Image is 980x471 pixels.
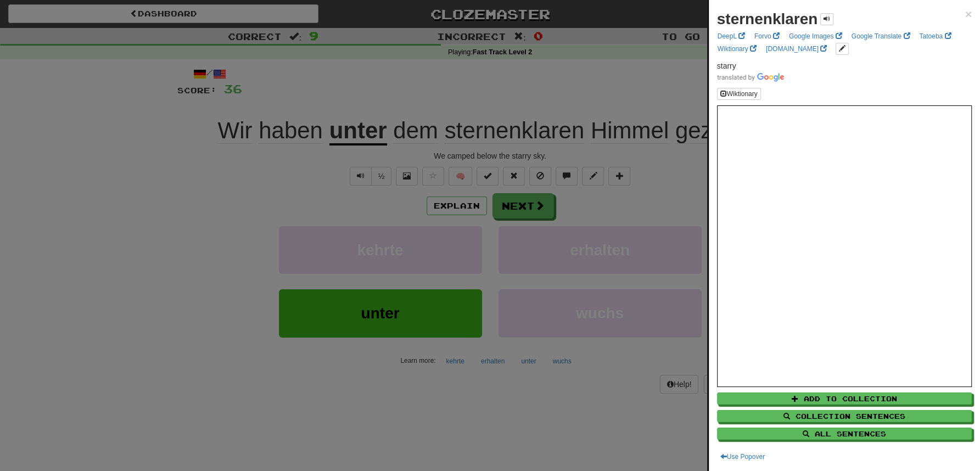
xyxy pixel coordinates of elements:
a: Wiktionary [714,43,760,55]
button: Close [965,8,972,20]
a: Google Translate [848,30,914,42]
strong: sternenklaren [717,10,818,27]
a: DeepL [714,30,748,42]
span: starry [717,61,736,70]
a: Google Images [786,30,845,42]
button: All Sentences [717,428,972,440]
a: Tatoeba [916,30,954,42]
a: [DOMAIN_NAME] [763,43,830,55]
a: Forvo [751,30,783,42]
img: Color short [717,73,784,82]
button: Use Popover [717,451,768,463]
button: Wiktionary [717,88,761,100]
button: edit links [836,43,849,55]
button: Collection Sentences [717,410,972,422]
button: Add to Collection [717,392,972,405]
span: × [965,8,972,20]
